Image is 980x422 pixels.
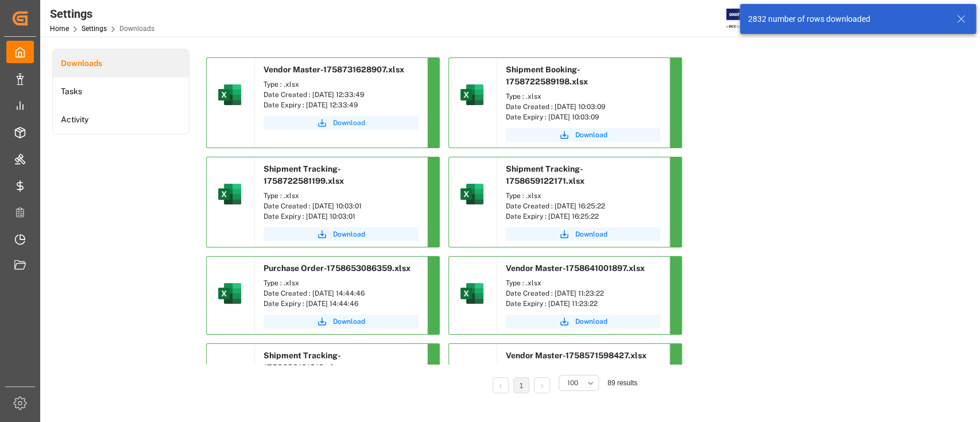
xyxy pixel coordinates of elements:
button: Download [506,227,661,241]
a: Activity [53,106,189,134]
span: Download [333,118,365,128]
span: Download [575,229,607,239]
div: Type : .xlsx [506,278,661,288]
img: microsoft-excel-2019--v1.png [458,280,486,307]
div: Date Created : [DATE] 11:23:22 [506,288,661,299]
img: microsoft-excel-2019--v1.png [216,81,243,109]
a: Settings [82,25,107,33]
span: Download [333,229,365,239]
span: Download [575,316,607,327]
img: microsoft-excel-2019--v1.png [216,180,243,208]
span: Shipment Tracking-1758629101819.xlsx [264,351,342,372]
div: Type : .xlsx [506,191,661,201]
div: Date Expiry : [DATE] 11:23:22 [506,299,661,309]
div: Date Created : [DATE] 12:33:49 [264,90,419,100]
span: 100 [567,378,578,388]
li: 1 [513,377,529,393]
a: Tasks [53,78,189,106]
span: Vendor Master-1758641001897.xlsx [506,264,645,273]
div: Date Expiry : [DATE] 10:03:01 [264,211,419,222]
a: Downloads [53,49,189,78]
div: Date Created : [DATE] 14:44:46 [264,288,419,299]
span: Download [575,130,607,140]
button: Download [264,227,419,241]
div: Date Created : [DATE] 16:25:22 [506,201,661,211]
div: Date Expiry : [DATE] 14:44:46 [264,299,419,309]
button: open menu [559,375,599,391]
span: Vendor Master-1758731628907.xlsx [264,65,404,74]
button: Download [264,116,419,130]
img: microsoft-excel-2019--v1.png [458,180,486,208]
img: microsoft-excel-2019--v1.png [458,81,486,109]
a: 1 [520,382,524,390]
span: 89 results [607,379,637,387]
span: Shipment Tracking-1758722581199.xlsx [264,164,344,185]
span: Download [333,316,365,327]
span: Vendor Master-1758571598427.xlsx [506,351,646,360]
img: microsoft-excel-2019--v1.png [216,280,243,307]
li: Previous Page [493,377,509,393]
div: 2832 number of rows downloaded [748,13,946,25]
li: Next Page [534,377,550,393]
div: Type : .xlsx [264,278,419,288]
div: Date Expiry : [DATE] 12:33:49 [264,100,419,110]
div: Type : .xlsx [264,191,419,201]
div: Date Created : [DATE] 10:03:09 [506,102,661,112]
button: Download [506,128,661,142]
img: Exertis%20JAM%20-%20Email%20Logo.jpg_1722504956.jpg [726,9,766,29]
span: Shipment Booking-1758722589198.xlsx [506,65,588,86]
button: Download [264,315,419,328]
div: Settings [50,5,154,22]
div: Type : .xlsx [506,91,661,102]
div: Type : .xlsx [264,79,419,90]
button: Download [506,315,661,328]
span: Shipment Tracking-1758659122171.xlsx [506,164,584,185]
a: Home [50,25,69,33]
div: Date Created : [DATE] 10:03:01 [264,201,419,211]
span: Purchase Order-1758653086359.xlsx [264,264,410,273]
div: Date Expiry : [DATE] 16:25:22 [506,211,661,222]
div: Date Expiry : [DATE] 10:03:09 [506,112,661,122]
